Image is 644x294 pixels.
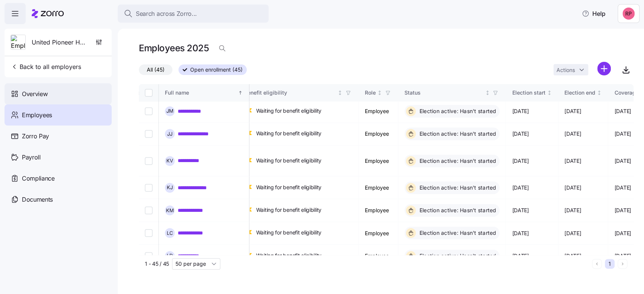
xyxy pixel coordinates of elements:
[512,207,529,214] span: [DATE]
[167,185,173,190] span: K J
[145,207,152,214] input: Select record 25
[417,184,496,191] span: Election active: Hasn't started
[5,147,112,168] a: Payroll
[167,132,172,136] span: J J
[417,157,496,165] span: Election active: Hasn't started
[136,9,197,18] span: Search across Zorro...
[359,222,398,245] td: Employee
[614,157,631,165] span: [DATE]
[597,62,611,75] svg: add icon
[359,145,398,176] td: Employee
[359,176,398,199] td: Employee
[8,59,84,74] button: Back to all employers
[377,90,382,95] div: Not sorted
[614,130,631,138] span: [DATE]
[512,184,529,191] span: [DATE]
[256,107,321,115] span: Waiting for benefit eligibility
[398,84,506,101] th: StatusNot sorted
[564,252,581,260] span: [DATE]
[359,245,398,267] td: Employee
[512,230,529,237] span: [DATE]
[256,130,321,137] span: Waiting for benefit eligibility
[145,229,152,237] input: Select record 26
[145,107,152,115] input: Select record 21
[118,5,269,23] button: Search across Zorro...
[337,90,343,95] div: Not sorted
[512,252,529,260] span: [DATE]
[165,89,237,97] div: Full name
[417,229,496,237] span: Election active: Hasn't started
[22,153,41,162] span: Payroll
[11,35,25,50] img: Employer logo
[238,84,359,101] th: Benefit eligibilityNot sorted
[190,65,243,75] span: Open enrollment (45)
[512,130,529,138] span: [DATE]
[32,38,86,47] span: United Pioneer Home
[22,195,53,204] span: Documents
[5,189,112,210] a: Documents
[359,84,398,101] th: RoleNot sorted
[11,62,81,71] span: Back to all employers
[365,89,376,97] div: Role
[244,89,336,97] div: Benefit eligibility
[256,206,321,214] span: Waiting for benefit eligibility
[5,83,112,104] a: Overview
[22,110,52,120] span: Employees
[564,230,581,237] span: [DATE]
[614,107,631,115] span: [DATE]
[359,199,398,222] td: Employee
[605,259,615,269] button: 1
[359,100,398,122] td: Employee
[22,132,49,141] span: Zorro Pay
[22,89,48,99] span: Overview
[553,64,588,75] button: Actions
[166,109,174,113] span: J M
[485,90,490,95] div: Not sorted
[145,157,152,165] input: Select record 23
[417,107,496,115] span: Election active: Hasn't started
[547,90,552,95] div: Not sorted
[256,184,321,191] span: Waiting for benefit eligibility
[564,89,595,97] div: Election end
[512,89,545,97] div: Election start
[167,231,173,236] span: L C
[558,84,609,101] th: Election endNot sorted
[139,42,209,54] h1: Employees 2025
[564,184,581,191] span: [DATE]
[564,157,581,165] span: [DATE]
[5,104,112,126] a: Employees
[614,252,631,260] span: [DATE]
[582,9,606,18] span: Help
[404,89,484,97] div: Status
[145,260,169,268] span: 1 - 45 / 45
[359,123,398,145] td: Employee
[417,252,496,260] span: Election active: Hasn't started
[614,184,631,191] span: [DATE]
[159,84,249,101] th: Full nameSorted ascending
[145,252,152,260] input: Select record 27
[614,230,631,237] span: [DATE]
[256,229,321,236] span: Waiting for benefit eligibility
[596,90,602,95] div: Not sorted
[506,84,558,101] th: Election startNot sorted
[417,207,496,214] span: Election active: Hasn't started
[5,168,112,189] a: Compliance
[564,207,581,214] span: [DATE]
[618,259,627,269] button: Next page
[256,157,321,164] span: Waiting for benefit eligibility
[614,207,631,214] span: [DATE]
[166,158,173,163] span: K V
[592,259,602,269] button: Previous page
[256,252,321,259] span: Waiting for benefit eligibility
[576,6,612,21] button: Help
[5,126,112,147] a: Zorro Pay
[166,208,174,213] span: K M
[145,130,152,138] input: Select record 22
[564,130,581,138] span: [DATE]
[22,174,55,183] span: Compliance
[564,107,581,115] span: [DATE]
[145,89,152,96] input: Select all records
[147,65,164,75] span: All (45)
[622,8,635,20] img: eedd38507f2e98b8446e6c4bda047efc
[512,107,529,115] span: [DATE]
